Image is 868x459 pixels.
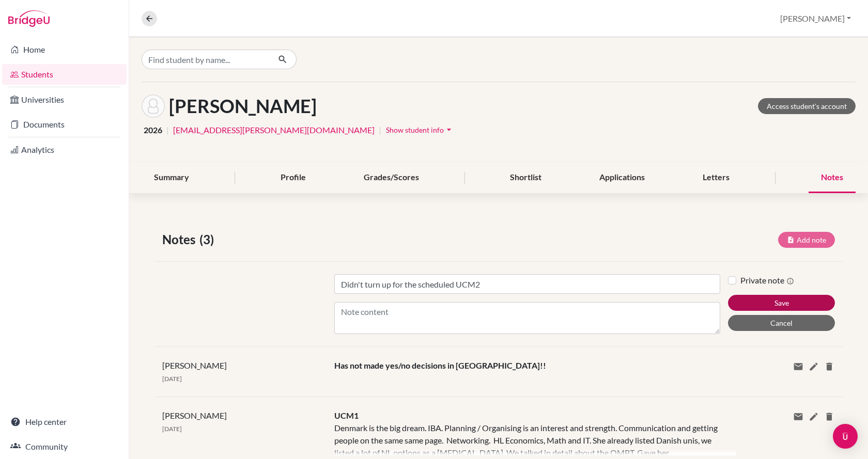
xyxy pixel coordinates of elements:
span: UCM1 [334,410,359,420]
div: Applications [587,163,657,193]
a: Students [2,64,127,85]
span: Notes [162,230,199,249]
div: Open Intercom Messenger [833,424,858,449]
input: Find student by name... [142,50,270,69]
span: (3) [199,230,218,249]
div: Profile [268,163,318,193]
button: [PERSON_NAME] [776,9,856,28]
span: [PERSON_NAME] [162,360,227,370]
span: [DATE] [162,425,182,433]
div: Letters [690,163,742,193]
i: arrow_drop_down [444,124,454,135]
span: | [379,124,381,136]
img: Janka Reiser's avatar [142,94,165,118]
h1: [PERSON_NAME] [169,95,317,117]
button: Cancel [728,315,835,331]
span: Has not made yes/no decisions in [GEOGRAPHIC_DATA]!! [334,360,546,370]
a: Documents [2,114,127,135]
a: Help center [2,411,127,432]
span: | [166,124,169,136]
a: Home [2,39,127,60]
button: Show student infoarrow_drop_down [385,122,455,138]
span: [PERSON_NAME] [162,410,227,420]
div: Summary [142,163,202,193]
a: Community [2,436,127,457]
a: Universities [2,89,127,110]
a: Analytics [2,139,127,160]
span: [DATE] [162,375,182,383]
button: Add note [778,232,835,248]
img: Bridge-U [8,10,50,27]
input: Note title (required) [334,274,720,294]
a: [EMAIL_ADDRESS][PERSON_NAME][DOMAIN_NAME] [173,124,375,136]
button: Save [728,295,835,311]
div: Grades/Scores [351,163,431,193]
div: Shortlist [498,163,554,193]
a: Access student's account [758,98,856,114]
div: Notes [809,163,856,193]
span: 2026 [144,124,162,136]
span: Show student info [386,125,444,134]
div: Denmark is the big dream. IBA. Planning / Organising is an interest and strength. Communication a... [334,422,720,455]
label: Private note [740,274,794,287]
